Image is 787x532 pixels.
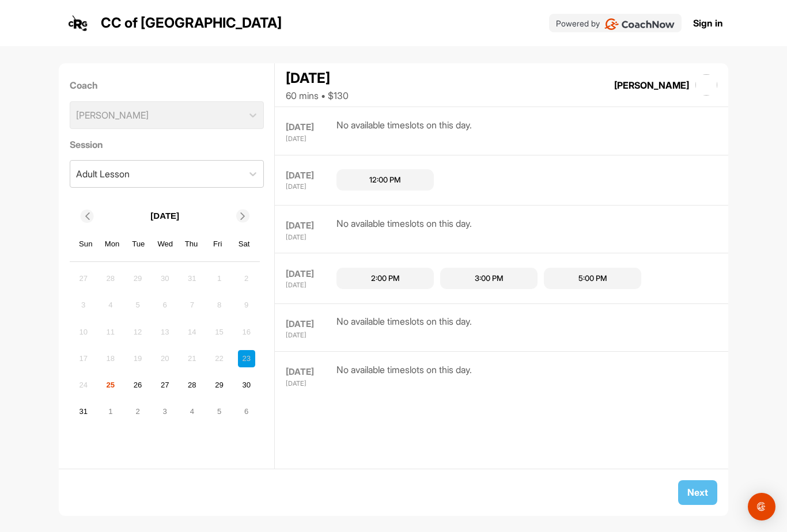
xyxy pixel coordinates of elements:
div: No available timeslots on this day. [336,118,472,144]
div: [DATE] [286,169,334,183]
div: [DATE] [286,379,334,389]
div: [DATE] [286,366,334,379]
div: month 2025-08 [73,268,256,421]
div: [DATE] [286,268,334,281]
div: Choose Monday, August 25th, 2025 [102,377,119,394]
p: [DATE] [150,210,179,223]
div: Not available Sunday, August 10th, 2025 [75,323,92,340]
div: Choose Tuesday, September 2nd, 2025 [129,403,146,420]
div: Not available Sunday, August 3rd, 2025 [75,297,92,314]
div: Choose Wednesday, September 3rd, 2025 [156,403,173,420]
div: [DATE] [286,182,334,192]
div: 2:00 PM [371,273,400,284]
div: Choose Friday, August 29th, 2025 [211,377,228,394]
a: Sign in [693,16,723,30]
div: Open Intercom Messenger [748,493,775,520]
div: Not available Wednesday, July 30th, 2025 [156,270,173,287]
div: Not available Sunday, July 27th, 2025 [75,270,92,287]
p: Powered by [556,17,600,29]
div: 3:00 PM [475,273,504,284]
div: Choose Thursday, September 4th, 2025 [183,403,200,420]
div: Choose Sunday, August 31st, 2025 [75,403,92,420]
div: 5:00 PM [578,273,607,284]
div: Choose Thursday, August 28th, 2025 [183,377,200,394]
div: [PERSON_NAME] [614,78,689,92]
div: Adult Lesson [76,167,130,181]
p: CC of [GEOGRAPHIC_DATA] [101,13,282,33]
div: Not available Friday, August 1st, 2025 [211,270,228,287]
div: Not available Thursday, August 7th, 2025 [183,297,200,314]
div: [DATE] [286,233,334,242]
div: Not available Tuesday, August 19th, 2025 [129,350,146,367]
div: Not available Sunday, August 17th, 2025 [75,350,92,367]
div: Not available Thursday, July 31st, 2025 [183,270,200,287]
div: Not available Tuesday, August 5th, 2025 [129,297,146,314]
div: Not available Thursday, August 21st, 2025 [183,350,200,367]
div: [DATE] [286,330,334,340]
div: Not available Saturday, August 9th, 2025 [238,297,255,314]
div: Not available Tuesday, August 12th, 2025 [129,323,146,340]
label: Coach [70,78,264,92]
div: No available timeslots on this day. [336,314,472,340]
div: No available timeslots on this day. [336,216,472,242]
div: [DATE] [286,318,334,331]
div: Mon [105,237,120,252]
div: [DATE] [286,121,334,134]
div: Choose Tuesday, August 26th, 2025 [129,377,146,394]
div: Not available Wednesday, August 6th, 2025 [156,297,173,314]
div: Not available Saturday, August 16th, 2025 [238,323,255,340]
div: Tue [131,237,146,252]
div: Choose Wednesday, August 27th, 2025 [156,377,173,394]
div: Not available Monday, August 18th, 2025 [102,350,119,367]
div: 12:00 PM [369,174,401,186]
div: Not available Tuesday, July 29th, 2025 [129,270,146,287]
div: No available timeslots on this day. [336,363,472,389]
div: Not available Friday, August 22nd, 2025 [211,350,228,367]
div: Not available Monday, August 4th, 2025 [102,297,119,314]
div: Not available Friday, August 15th, 2025 [211,323,228,340]
div: Not available Monday, July 28th, 2025 [102,270,119,287]
div: Sun [78,237,93,252]
div: Choose Monday, September 1st, 2025 [102,403,119,420]
div: Wed [157,237,172,252]
div: Choose Saturday, August 30th, 2025 [238,377,255,394]
button: Next [678,480,717,505]
img: logo [64,9,92,37]
div: [DATE] [286,280,334,290]
div: Not available Thursday, August 14th, 2025 [183,323,200,340]
div: Fri [210,237,225,252]
img: CoachNow [604,18,675,30]
div: 60 mins • $130 [286,89,349,102]
div: [DATE] [286,219,334,233]
div: Not available Friday, August 8th, 2025 [211,297,228,314]
div: Not available Saturday, August 23rd, 2025 [238,350,255,367]
div: Thu [184,237,199,252]
div: Not available Wednesday, August 13th, 2025 [156,323,173,340]
div: Not available Wednesday, August 20th, 2025 [156,350,173,367]
div: Not available Sunday, August 24th, 2025 [75,377,92,394]
div: Sat [237,237,252,252]
div: [DATE] [286,68,349,89]
div: Not available Monday, August 11th, 2025 [102,323,119,340]
div: Choose Friday, September 5th, 2025 [211,403,228,420]
div: Not available Saturday, August 2nd, 2025 [238,270,255,287]
div: Choose Saturday, September 6th, 2025 [238,403,255,420]
label: Session [70,138,264,151]
div: [DATE] [286,134,334,144]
